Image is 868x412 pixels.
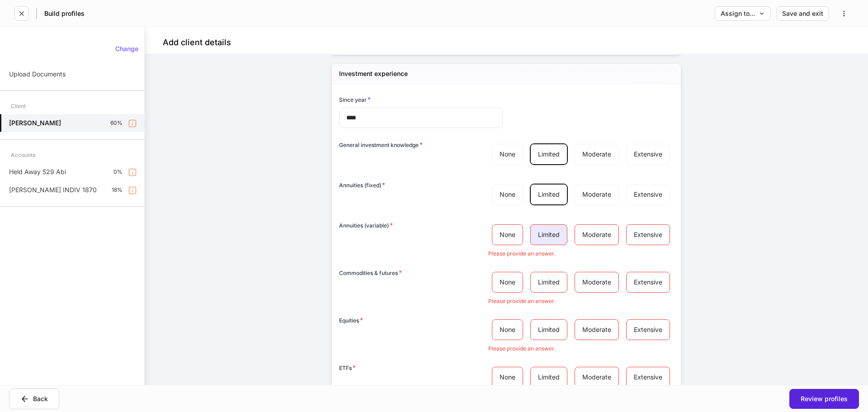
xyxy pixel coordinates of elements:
[44,9,85,18] h5: Build profiles
[715,6,771,21] button: Assign to...
[110,119,123,127] p: 60%
[9,118,61,128] h5: [PERSON_NAME]
[339,268,402,277] h6: Commodities & futures
[20,394,48,403] div: Back
[109,42,144,56] button: Change
[9,388,59,409] button: Back
[782,10,823,17] div: Save and exit
[339,95,371,104] h6: Since year
[9,167,66,176] p: Held Away 529 Abi
[11,147,35,163] div: Accounts
[488,345,674,352] p: Please provide an answer.
[776,6,829,21] button: Save and exit
[112,186,123,194] p: 18%
[488,298,674,305] p: Please provide an answer.
[789,389,859,409] button: Review profiles
[163,37,231,48] h4: Add client details
[339,69,408,78] h5: Investment experience
[113,168,123,175] p: 0%
[721,10,765,17] div: Assign to...
[339,221,393,230] h6: Annuities (variable)
[339,140,423,149] h6: General investment knowledge
[339,316,363,325] h6: Equities
[115,46,138,52] div: Change
[339,180,385,189] h6: Annuities (fixed)
[488,250,674,257] p: Please provide an answer.
[801,396,848,402] div: Review profiles
[9,70,66,79] p: Upload Documents
[9,185,97,194] p: [PERSON_NAME] INDIV 1870
[339,363,356,372] h6: ETFs
[11,98,26,114] div: Client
